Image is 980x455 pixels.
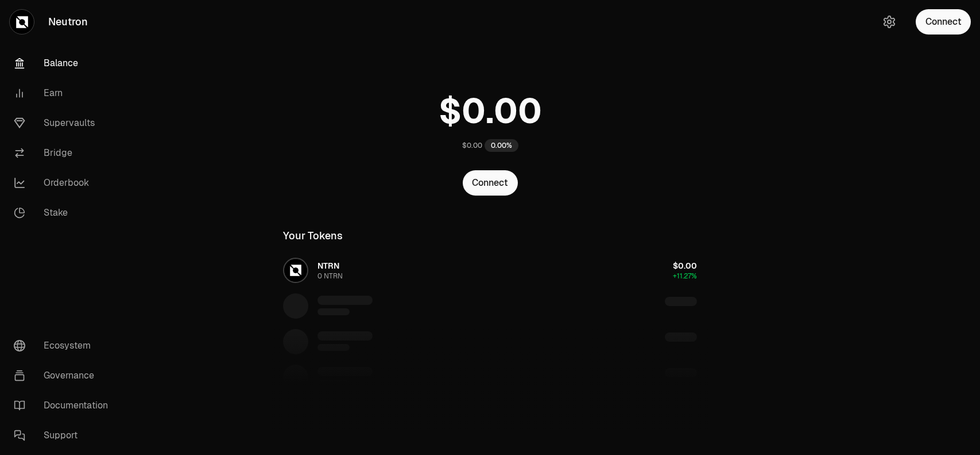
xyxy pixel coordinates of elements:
a: Governance [5,361,124,391]
a: Stake [5,198,124,228]
button: Connect [463,170,518,196]
a: Documentation [5,391,124,420]
a: Ecosystem [5,331,124,361]
div: 0.00% [485,139,518,152]
a: Bridge [5,138,124,168]
div: $0.00 [462,141,482,150]
button: Connect [916,9,971,35]
a: Earn [5,78,124,108]
a: Balance [5,48,124,78]
a: Support [5,420,124,450]
a: Supervaults [5,108,124,138]
div: Your Tokens [283,228,343,244]
a: Orderbook [5,168,124,198]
